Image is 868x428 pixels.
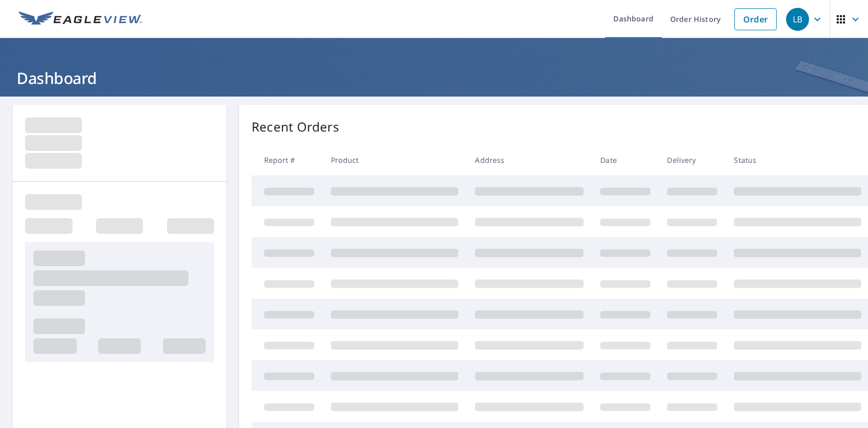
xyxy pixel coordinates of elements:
a: Order [734,8,777,30]
p: Recent Orders [252,117,339,136]
th: Product [323,145,467,175]
h1: Dashboard [13,67,855,89]
div: LB [786,8,809,31]
th: Report # [252,145,323,175]
th: Delivery [659,145,726,175]
th: Address [467,145,592,175]
th: Date [592,145,659,175]
img: EV Logo [19,11,142,27]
